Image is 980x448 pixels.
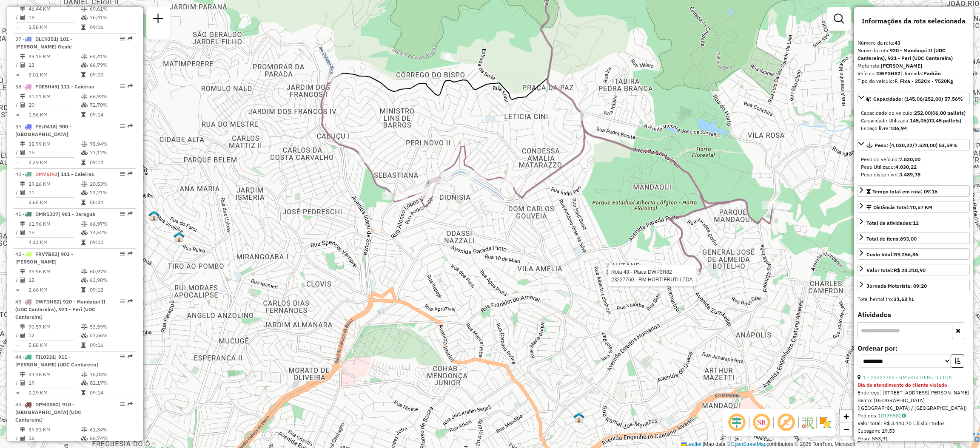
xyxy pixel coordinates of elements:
td: 60,97% [89,267,132,276]
td: 09:12 [89,286,132,294]
td: 2,29 KM [28,388,81,397]
td: 20,53% [89,180,132,188]
strong: 3.489,78 [899,171,920,178]
td: / [15,188,20,197]
td: = [15,341,20,349]
strong: 12 [913,220,919,226]
td: 15 [28,228,81,237]
td: 1,56 KM [28,111,81,119]
i: % de utilização da cubagem [81,436,88,441]
span: | 101 - [PERSON_NAME] Oeste [15,36,72,50]
td: 09:10 [89,238,132,247]
td: = [15,286,20,294]
i: Tempo total em rota [81,160,85,165]
td: 2,39 KM [28,158,81,167]
em: Rota exportada [128,354,133,359]
td: = [15,158,20,167]
i: Distância Total [20,324,25,329]
td: 53,59% [89,323,132,331]
i: Tempo total em rota [81,343,85,348]
span: 70,57 KM [910,204,932,210]
i: Tempo total em rota [81,112,85,117]
i: Total de Atividades [20,190,25,195]
td: 12 [28,331,81,340]
strong: [PERSON_NAME] [881,62,922,69]
span: Ocultar NR [751,412,772,433]
a: Exibir filtros [830,10,847,27]
td: 20 [28,101,81,109]
a: Total de itens:693,00 [857,233,970,244]
div: Tipo do veículo: [857,77,970,85]
span: | 903 - [PERSON_NAME] [15,251,73,265]
td: 63,90% [89,276,132,284]
div: Endereço: [STREET_ADDRESS][PERSON_NAME] [857,389,970,397]
i: % de utilização do peso [81,94,88,99]
strong: R$ 28.218,90 [894,267,926,273]
i: Tempo total em rota [81,72,85,77]
a: Tempo total em rota: 09:16 [857,185,970,197]
td: 2,65 KM [28,198,81,207]
div: Peso Utilizado: [861,163,966,171]
td: 31,21 KM [28,92,81,101]
img: Exibir/Ocultar setores [818,416,832,429]
span: 39 - [15,123,71,137]
img: 613 UDC WCL Casa Verde [573,412,584,423]
span: Ocultar deslocamento [726,412,747,433]
div: Valor total: [866,267,926,274]
div: Peso disponível: [861,171,966,179]
span: FDE5H45 [35,83,57,90]
a: Capacidade: (145,06/252,00) 57,56% [857,93,970,104]
td: = [15,198,20,207]
td: 15 [28,148,81,157]
span: 42 - [15,251,73,265]
i: Distância Total [20,269,25,274]
strong: Padrão [923,70,941,77]
a: Jornada Motorista: 09:20 [857,280,970,291]
div: Distância Total: [866,204,932,211]
td: = [15,23,20,31]
a: Valor total:R$ 28.218,90 [857,264,970,275]
a: Zoom out [840,423,852,436]
i: Distância Total [20,372,25,377]
i: Total de Atividades [20,436,25,441]
em: Opções [120,36,125,41]
span: FRV7B82 [35,251,57,257]
span: FIL0331 [35,354,55,360]
span: 38 - [15,83,94,90]
i: % de utilização da cubagem [81,278,88,283]
td: 15 [28,276,81,284]
strong: 4.030,22 [895,164,917,170]
td: 66,74% [89,434,132,442]
td: = [15,238,20,247]
i: % de utilização do peso [81,54,88,59]
i: Distância Total [20,6,25,11]
td: / [15,228,20,237]
strong: DWP3H82 [876,70,900,77]
em: Rota exportada [128,402,133,407]
i: Total de Atividades [20,15,25,20]
span: | 920 - Mandaqui II (UDC Cantareira), 921 - Peri (UDC Cantareira) [15,298,105,320]
a: 1 - 23227760 - RM HORTIFRUTI LTDA [863,374,952,380]
i: % de utilização da cubagem [81,380,88,386]
a: Leaflet [681,441,701,447]
td: / [15,101,20,109]
a: Peso: (4.030,22/7.520,00) 53,59% [857,139,970,150]
div: Peso: (4.030,22/7.520,00) 53,59% [857,152,970,182]
i: Distância Total [20,427,25,432]
img: Fluxo de ruas [801,416,814,429]
td: 61,34% [89,425,132,434]
strong: (03,45 pallets) [926,117,961,124]
h4: Atividades [857,311,970,319]
div: Total hectolitro: [857,295,970,303]
em: Rota exportada [128,171,133,176]
div: Custo total: [866,251,918,258]
em: Rota exportada [128,211,133,216]
i: % de utilização do peso [81,372,88,377]
i: Tempo total em rota [81,390,85,395]
strong: 252,00 [914,110,931,116]
a: Nova sessão e pesquisa [150,10,167,29]
div: Jornada Motorista: 09:20 [866,282,927,290]
i: % de utilização da cubagem [81,102,88,108]
button: Ordem crescente [951,354,964,368]
td: 66,97% [89,220,132,228]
